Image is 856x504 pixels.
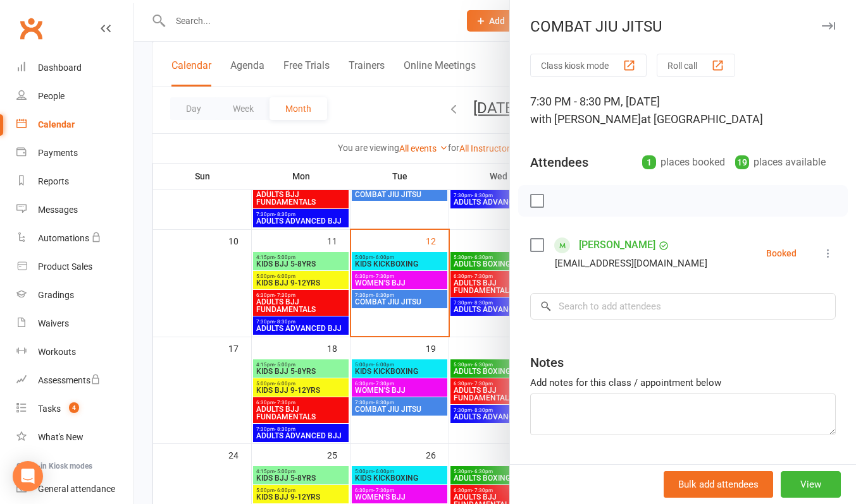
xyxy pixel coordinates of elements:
[530,93,836,128] div: 7:30 PM - 8:30 PM, [DATE]
[735,155,749,169] div: 19
[664,471,773,498] button: Bulk add attendees
[16,423,133,452] a: What's New
[38,318,69,328] div: Waivers
[38,205,78,215] div: Messages
[16,395,133,423] a: Tasks 4
[530,112,641,126] span: with [PERSON_NAME]
[579,235,655,255] a: [PERSON_NAME]
[530,375,836,390] div: Add notes for this class / appointment below
[16,167,133,196] a: Reports
[16,139,133,167] a: Payments
[38,375,101,385] div: Assessments
[38,176,69,186] div: Reports
[16,309,133,338] a: Waivers
[16,82,133,111] a: People
[38,404,61,414] div: Tasks
[781,471,841,498] button: View
[530,293,836,320] input: Search to add attendees
[38,148,78,158] div: Payments
[38,347,76,357] div: Workouts
[530,153,588,171] div: Attendees
[642,153,725,171] div: places booked
[510,18,856,35] div: COMBAT JIU JITSU
[16,253,133,281] a: Product Sales
[13,461,43,491] div: Open Intercom Messenger
[16,475,133,503] a: General attendance kiosk mode
[16,111,133,139] a: Calendar
[657,54,735,77] button: Roll call
[38,233,89,243] div: Automations
[530,354,564,371] div: Notes
[38,63,82,73] div: Dashboard
[735,153,826,171] div: places available
[38,484,115,494] div: General attendance
[38,290,74,300] div: Gradings
[16,281,133,309] a: Gradings
[16,224,133,253] a: Automations
[16,196,133,224] a: Messages
[38,91,65,101] div: People
[641,112,763,126] span: at [GEOGRAPHIC_DATA]
[15,13,47,44] a: Clubworx
[16,338,133,366] a: Workouts
[555,255,707,272] div: [EMAIL_ADDRESS][DOMAIN_NAME]
[38,261,92,272] div: Product Sales
[16,366,133,395] a: Assessments
[642,155,656,169] div: 1
[766,249,797,258] div: Booked
[38,432,84,442] div: What's New
[530,54,647,77] button: Class kiosk mode
[16,54,133,82] a: Dashboard
[38,119,75,129] div: Calendar
[69,402,79,413] span: 4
